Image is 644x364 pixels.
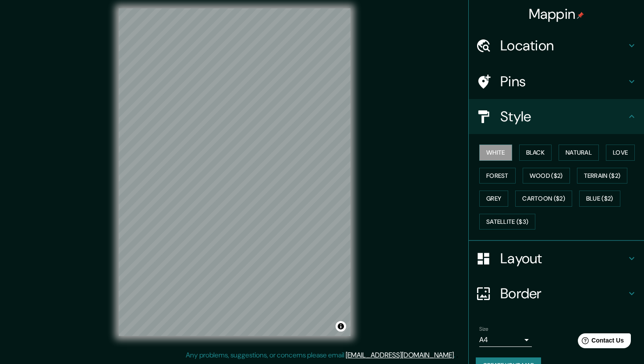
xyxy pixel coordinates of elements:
[469,28,644,63] div: Location
[559,145,599,161] button: Natural
[500,285,626,302] h4: Border
[479,214,535,230] button: Satellite ($3)
[469,276,644,311] div: Border
[119,8,350,336] canvas: Map
[579,191,620,207] button: Blue ($2)
[519,145,552,161] button: Black
[577,12,584,19] img: pin-icon.png
[529,5,584,23] h4: Mappin
[346,350,454,360] a: [EMAIL_ADDRESS][DOMAIN_NAME]
[456,350,458,360] div: .
[479,191,508,207] button: Grey
[479,333,532,347] div: A4
[336,321,346,332] button: Toggle attribution
[469,64,644,99] div: Pins
[469,241,644,276] div: Layout
[523,168,570,184] button: Wood ($2)
[186,350,455,360] p: Any problems, suggestions, or concerns please email .
[577,168,628,184] button: Terrain ($2)
[455,350,456,360] div: .
[500,250,626,267] h4: Layout
[566,330,634,354] iframe: Help widget launcher
[515,191,572,207] button: Cartoon ($2)
[479,325,488,333] label: Size
[500,108,626,125] h4: Style
[479,145,512,161] button: White
[469,99,644,134] div: Style
[500,73,626,90] h4: Pins
[500,37,626,54] h4: Location
[479,168,516,184] button: Forest
[606,145,635,161] button: Love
